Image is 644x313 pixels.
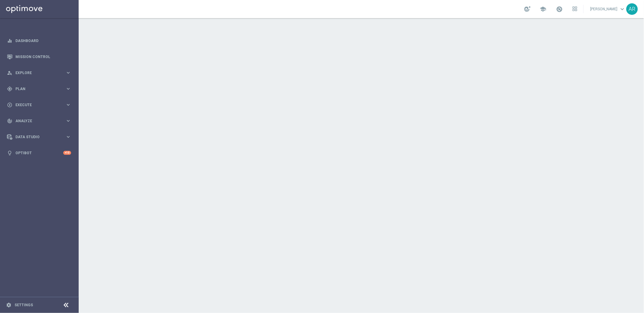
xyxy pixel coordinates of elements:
[65,102,71,108] i: keyboard_arrow_right
[7,86,12,92] i: gps_fixed
[65,86,71,92] i: keyboard_arrow_right
[7,38,71,43] button: equalizer Dashboard
[15,119,65,123] span: Analyze
[7,102,65,108] div: Execute
[7,70,71,75] button: person_search Explore keyboard_arrow_right
[65,70,71,76] i: keyboard_arrow_right
[7,70,65,76] div: Explore
[540,6,547,12] span: school
[7,119,71,123] button: track_changes Analyze keyboard_arrow_right
[15,135,65,139] span: Data Studio
[7,134,65,140] div: Data Studio
[7,70,12,76] i: person_search
[7,151,71,155] button: lightbulb Optibot +10
[7,135,71,139] button: Data Studio keyboard_arrow_right
[6,302,11,308] i: settings
[15,71,65,75] span: Explore
[7,49,71,65] div: Mission Control
[15,103,65,107] span: Execute
[7,118,12,124] i: track_changes
[15,303,33,307] a: Settings
[15,145,63,161] a: Optibot
[65,134,71,140] i: keyboard_arrow_right
[7,103,71,107] button: play_circle_outline Execute keyboard_arrow_right
[15,87,65,91] span: Plan
[15,49,71,65] a: Mission Control
[7,38,12,44] i: equalizer
[7,86,71,91] button: gps_fixed Plan keyboard_arrow_right
[7,33,71,49] div: Dashboard
[626,3,638,15] div: AR
[619,6,626,12] span: keyboard_arrow_down
[15,33,71,49] a: Dashboard
[63,151,71,155] div: +10
[65,118,71,124] i: keyboard_arrow_right
[7,54,71,59] button: Mission Control
[7,118,65,124] div: Analyze
[7,86,65,92] div: Plan
[590,5,626,14] a: [PERSON_NAME]keyboard_arrow_down
[7,145,71,161] div: Optibot
[7,150,12,156] i: lightbulb
[7,102,12,108] i: play_circle_outline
